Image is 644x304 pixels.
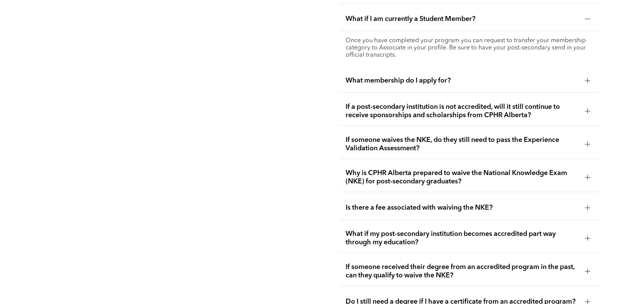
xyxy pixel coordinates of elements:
[346,103,579,119] span: If a post-secondary institution is not accredited, will it still continue to receive sponsorships...
[346,76,579,85] span: What membership do I apply for?
[346,230,579,247] span: What if my post-secondary institution becomes accredited part way through my education?
[346,15,579,23] span: What if I am currently a Student Member?
[346,169,579,186] span: Why is CPHR Alberta prepared to waive the National Knowledge Exam (NKE) for post-secondary gradua...
[346,263,579,280] span: If someone received their degree from an accredited program in the past, can they qualify to waiv...
[346,136,579,153] span: If someone waives the NKE, do they still need to pass the Experience Validation Assessment?
[346,37,593,59] p: Once you have completed your program you can request to transfer your membership category to Asso...
[346,204,579,212] span: Is there a fee associated with waiving the NKE?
